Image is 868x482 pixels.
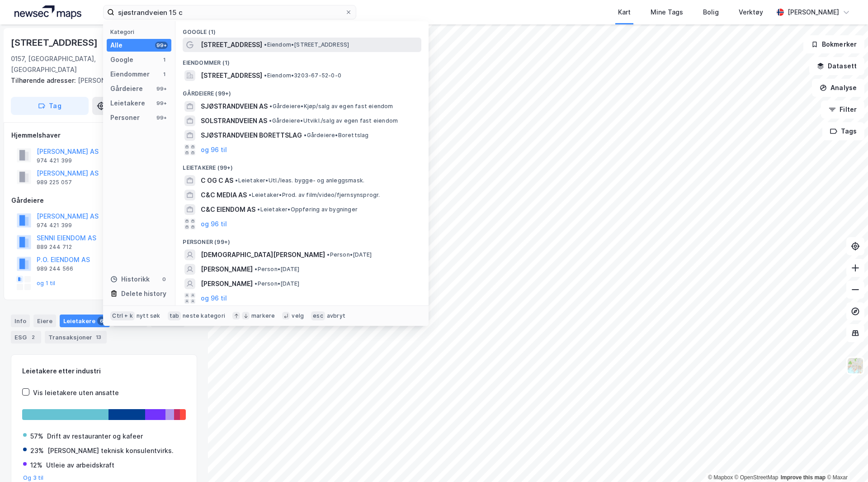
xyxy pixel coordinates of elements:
[60,315,110,327] div: Leietakere
[292,312,304,320] div: velg
[269,103,393,110] span: Gårdeiere • Kjøp/salg av egen fast eiendom
[264,72,341,79] span: Eiendom • 3203-67-52-0-0
[812,79,864,97] button: Analyse
[264,41,267,48] span: •
[703,7,719,18] div: Bolig
[175,231,429,248] div: Personer (99+)
[201,130,302,141] span: SJØSTRANDVEIEN BORETTSLAG
[823,439,868,482] div: Kontrollprogram for chat
[823,439,868,482] iframe: Chat Widget
[269,117,272,124] span: •
[30,445,44,456] div: 23%
[33,315,56,327] div: Eiere
[735,474,778,481] a: OpenStreetMap
[175,21,429,38] div: Google (1)
[37,179,72,186] div: 989 225 057
[201,264,253,275] span: [PERSON_NAME]
[255,266,299,273] span: Person • [DATE]
[97,316,106,325] div: 6
[327,312,345,320] div: avbryt
[114,5,345,19] input: Søk på adresse, matrikkel, gårdeiere, leietakere eller personer
[651,7,683,18] div: Mine Tags
[160,276,168,283] div: 0
[255,280,257,287] span: •
[14,5,81,19] img: logo.a4113a55bc3d86da70a041830d287a7e.svg
[11,76,78,84] span: Tilhørende adresser:
[110,40,123,51] div: Alle
[183,312,225,320] div: neste kategori
[809,57,864,75] button: Datasett
[137,312,160,320] div: nytt søk
[11,331,41,344] div: ESG
[618,7,631,18] div: Kart
[327,251,372,258] span: Person • [DATE]
[201,70,262,81] span: [STREET_ADDRESS]
[201,115,267,126] span: SOLSTRANDVEIEN AS
[708,474,733,481] a: Mapbox
[235,177,238,184] span: •
[121,288,166,299] div: Delete history
[30,460,42,471] div: 12%
[847,357,864,374] img: Z
[201,175,233,186] span: C OG C AS
[201,101,268,112] span: SJØSTRANDVEIEN AS
[33,387,119,398] div: Vis leietakere uten ansatte
[110,54,133,65] div: Google
[264,41,349,48] span: Eiendom • [STREET_ADDRESS]
[175,83,429,99] div: Gårdeiere (99+)
[110,112,140,123] div: Personer
[22,366,186,377] div: Leietakere etter industri
[155,100,168,107] div: 99+
[304,132,368,139] span: Gårdeiere • Borettslag
[201,249,325,260] span: [DEMOGRAPHIC_DATA][PERSON_NAME]
[269,103,272,110] span: •
[201,144,227,155] button: og 96 til
[201,219,227,229] button: og 96 til
[155,85,168,92] div: 99+
[175,157,429,173] div: Leietakere (99+)
[311,311,325,320] div: esc
[11,315,30,327] div: Info
[47,445,174,456] div: [PERSON_NAME] teknisk konsulentvirks.
[201,278,253,289] span: [PERSON_NAME]
[327,251,330,258] span: •
[249,191,380,199] span: Leietaker • Prod. av film/video/fjernsynsprogr.
[803,35,864,53] button: Bokmerker
[11,97,89,115] button: Tag
[822,122,864,140] button: Tags
[23,474,44,482] button: Og 3 til
[160,71,168,78] div: 1
[110,69,150,80] div: Eiendommer
[37,265,73,272] div: 989 244 566
[251,312,275,320] div: markere
[110,29,171,35] div: Kategori
[110,274,150,285] div: Historikk
[28,333,38,342] div: 2
[201,190,247,200] span: C&C MEDIA AS
[821,100,864,119] button: Filter
[11,35,99,50] div: [STREET_ADDRESS]
[168,311,181,320] div: tab
[46,460,114,471] div: Utleie av arbeidskraft
[739,7,763,18] div: Verktøy
[255,266,257,272] span: •
[11,130,197,141] div: Hjemmelshaver
[201,204,255,215] span: C&C EIENDOM AS
[235,177,364,184] span: Leietaker • Utl./leas. bygge- og anleggsmask.
[249,191,251,198] span: •
[781,474,826,481] a: Improve this map
[788,7,839,18] div: [PERSON_NAME]
[30,431,43,442] div: 57%
[264,72,267,79] span: •
[257,206,358,213] span: Leietaker • Oppføring av bygninger
[47,431,143,442] div: Drift av restauranter og kafeer
[269,117,398,124] span: Gårdeiere • Utvikl./salg av egen fast eiendom
[11,53,124,75] div: 0157, [GEOGRAPHIC_DATA], [GEOGRAPHIC_DATA]
[45,331,107,344] div: Transaksjoner
[110,311,135,320] div: Ctrl + k
[94,333,103,342] div: 13
[255,280,299,287] span: Person • [DATE]
[155,114,168,121] div: 99+
[110,83,143,94] div: Gårdeiere
[37,222,72,229] div: 974 421 399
